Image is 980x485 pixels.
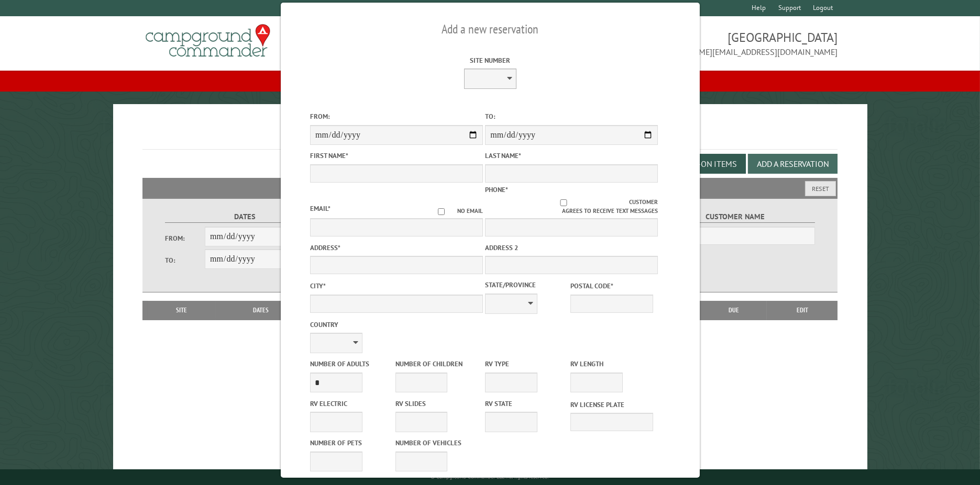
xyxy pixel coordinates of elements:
[165,211,325,223] label: Dates
[310,281,483,291] label: City
[425,207,483,216] label: No email
[485,243,658,253] label: Address 2
[656,154,746,174] button: Edit Add-on Items
[310,111,483,121] label: From:
[165,233,205,243] label: From:
[570,281,653,291] label: Postal Code
[485,280,568,290] label: State/Province
[310,359,393,369] label: Number of Adults
[142,178,838,198] h2: Filters
[425,208,457,215] input: No email
[310,438,393,448] label: Number of Pets
[142,20,273,61] img: Campground Commander
[485,151,658,161] label: Last Name
[310,243,483,253] label: Address
[701,301,767,320] th: Due
[655,211,816,223] label: Customer Name
[310,320,483,330] label: Country
[310,204,331,213] label: Email
[310,151,483,161] label: First Name
[485,111,658,121] label: To:
[748,154,838,174] button: Add a Reservation
[216,301,305,320] th: Dates
[485,399,568,409] label: RV State
[485,359,568,369] label: RV Type
[485,185,508,194] label: Phone
[310,399,393,409] label: RV Electric
[767,301,838,320] th: Edit
[805,181,836,196] button: Reset
[570,359,653,369] label: RV Length
[148,301,216,320] th: Site
[395,399,478,409] label: RV Slides
[498,199,629,206] input: Customer agrees to receive text messages
[142,121,838,150] h1: Reservations
[403,55,576,65] label: Site Number
[165,255,205,265] label: To:
[431,473,549,480] small: © Campground Commander LLC. All rights reserved.
[485,198,658,216] label: Customer agrees to receive text messages
[395,359,478,369] label: Number of Children
[395,438,478,448] label: Number of Vehicles
[570,400,653,410] label: RV License Plate
[310,19,670,39] h2: Add a new reservation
